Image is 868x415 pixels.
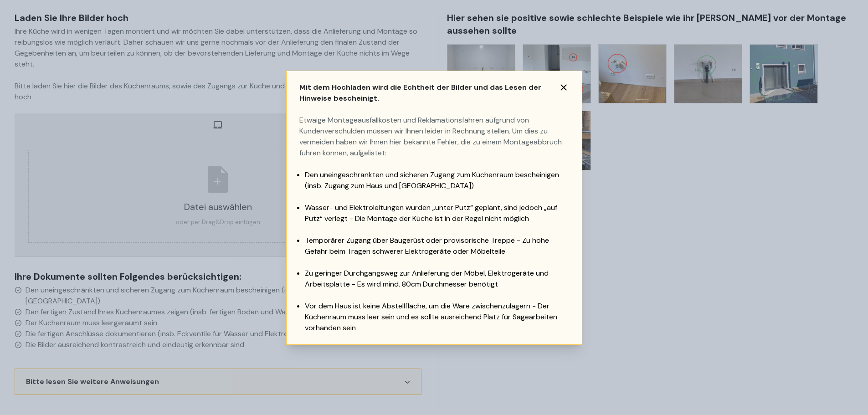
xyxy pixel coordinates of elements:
li: Temporärer Zugang über Baugerüst oder provisorische Treppe - Zu hohe Gefahr beim Tragen schwerer ... [305,235,569,257]
li: Vor dem Haus ist keine Abstellfläche, um die Ware zwischenzulagern - Der Küchenraum muss leer sei... [305,301,569,333]
p: Etwaige Montageausfallkosten und Reklamationsfahren aufgrund von Kundenverschulden müssen wir Ihn... [299,115,569,169]
li: Wasser- und Elektroleitungen wurden „unter Putz“ geplant, sind jedoch „auf Putz“ verlegt - Die Mo... [305,202,569,224]
li: Den uneingeschränkten und sicheren Zugang zum Küchenraum bescheinigen (insb. Zugang zum Haus und ... [305,169,569,191]
h2: Mit dem Hochladen wird die Echtheit der Bilder und das Lesen der Hinweise bescheinigt. [299,82,558,104]
li: Zu geringer Durchgangsweg zur Anlieferung der Möbel, Elektrogeräte und Arbeitsplatte - Es wird mi... [305,268,569,290]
